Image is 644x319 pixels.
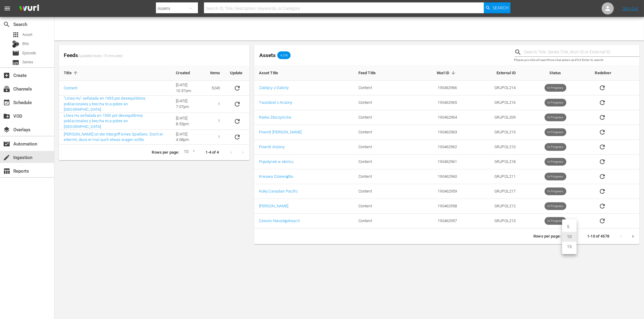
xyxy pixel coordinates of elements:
[562,232,577,242] li: 10
[4,5,11,12] span: menu
[15,2,44,16] img: ans4CAIJ8jUAAAAAAAAAAAAAAAAAAAAAAAAgQb4GAAAAAAAAAAAAAAAAAAAAAAAAJMjXAAAAAAAAAAAAAAAAAAAAAAAAgAT5G...
[562,242,577,252] li: 15
[562,222,577,232] li: 5
[623,6,638,11] a: Sign Out
[493,2,509,13] span: Search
